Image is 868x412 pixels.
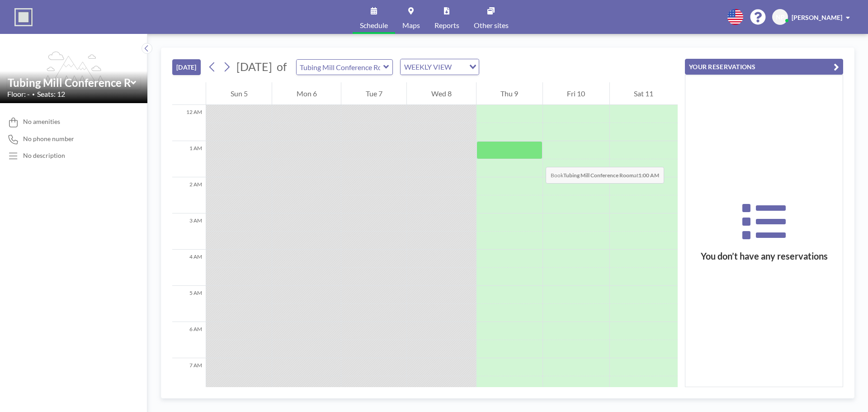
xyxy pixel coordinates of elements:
[206,82,272,105] div: Sun 5
[360,22,388,29] span: Schedule
[434,22,459,29] span: Reports
[563,172,634,179] b: Tubing Mill Conference Room
[172,59,201,75] button: [DATE]
[23,118,60,126] span: No amenities
[402,22,420,29] span: Maps
[32,91,35,97] span: •
[474,22,509,29] span: Other sites
[638,172,659,179] b: 1:00 AM
[172,286,206,322] div: 5 AM
[172,213,206,250] div: 3 AM
[277,60,287,74] span: of
[23,135,74,143] span: No phone number
[23,152,65,160] div: No description
[236,60,272,73] span: [DATE]
[172,358,206,394] div: 7 AM
[407,82,476,105] div: Wed 8
[546,167,664,184] span: Book at
[172,250,206,286] div: 4 AM
[454,61,464,73] input: Search for option
[610,82,678,105] div: Sat 11
[792,14,842,21] span: [PERSON_NAME]
[297,60,383,75] input: Tubing Mill Conference Room
[172,177,206,213] div: 2 AM
[401,59,479,75] div: Search for option
[685,59,843,75] button: YOUR RESERVATIONS
[776,13,785,21] span: NP
[476,82,542,105] div: Thu 9
[8,76,131,89] input: Tubing Mill Conference Room
[341,82,406,105] div: Tue 7
[272,82,341,105] div: Mon 6
[7,90,30,99] span: Floor: -
[37,90,65,99] span: Seats: 12
[685,251,843,262] h3: You don’t have any reservations
[14,8,33,26] img: organization-logo
[402,61,453,73] span: WEEKLY VIEW
[172,322,206,358] div: 6 AM
[172,105,206,141] div: 12 AM
[543,82,609,105] div: Fri 10
[172,141,206,177] div: 1 AM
